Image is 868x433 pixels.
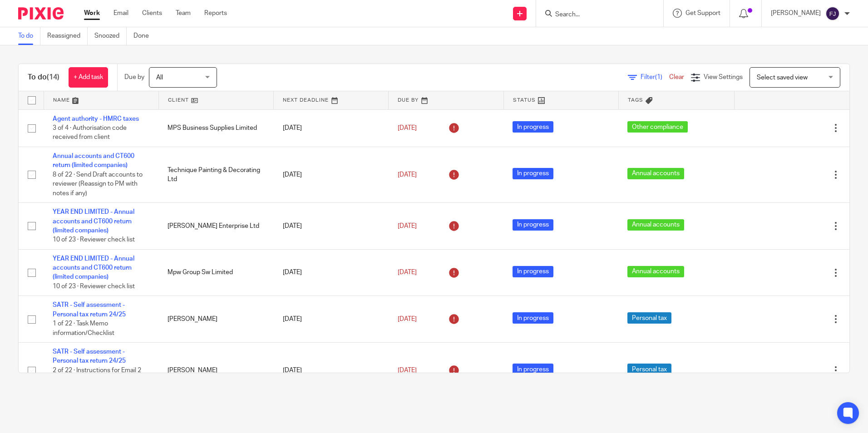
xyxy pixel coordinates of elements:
[53,125,127,141] span: 3 of 4 · Authorisation code received from client
[513,219,553,231] span: In progress
[53,302,126,317] a: SATR - Self assessment - Personal tax return 24/25
[53,209,134,234] a: YEAR END LIMITED - Annual accounts and CT600 return (limited companies)
[627,121,688,133] span: Other compliance
[156,74,163,81] span: All
[274,296,389,343] td: [DATE]
[627,364,671,375] span: Personal tax
[53,349,126,364] a: SATR - Self assessment - Personal tax return 24/25
[53,256,134,280] a: YEAR END LIMITED - Annual accounts and CT600 return (limited companies)
[47,74,59,81] span: (14)
[158,249,273,296] td: Mpw Group Sw Limited
[627,312,671,324] span: Personal tax
[18,27,40,45] a: To do
[158,296,273,343] td: [PERSON_NAME]
[641,74,669,80] span: Filter
[158,203,273,250] td: [PERSON_NAME] Enterprise Ltd
[158,147,273,202] td: Technique Painting & Decorating Ltd
[84,9,100,18] a: Work
[69,67,108,88] a: + Add task
[627,168,684,179] span: Annual accounts
[113,9,128,18] a: Email
[53,116,139,122] a: Agent authority - HMRC taxes
[158,343,273,399] td: [PERSON_NAME]
[669,74,684,80] a: Clear
[53,367,141,392] span: 2 of 22 · Instructions for Email 2 (Detailed - what to not include based of the...
[655,74,662,80] span: (1)
[158,109,273,147] td: MPS Business Supplies Limited
[398,269,417,276] span: [DATE]
[53,172,143,197] span: 8 of 22 · Send Draft accounts to reviewer (Reassign to PM with notes if any)
[274,109,389,147] td: [DATE]
[274,147,389,202] td: [DATE]
[274,203,389,250] td: [DATE]
[176,9,191,18] a: Team
[513,364,553,375] span: In progress
[771,9,821,18] p: [PERSON_NAME]
[53,153,134,168] a: Annual accounts and CT600 return (limited companies)
[274,249,389,296] td: [DATE]
[47,27,88,45] a: Reassigned
[94,27,127,45] a: Snoozed
[628,98,643,103] span: Tags
[18,7,64,20] img: Pixie
[757,74,808,81] span: Select saved view
[825,6,840,21] img: svg%3E
[627,266,684,277] span: Annual accounts
[398,223,417,229] span: [DATE]
[398,367,417,374] span: [DATE]
[554,11,636,19] input: Search
[142,9,162,18] a: Clients
[204,9,227,18] a: Reports
[513,266,553,277] span: In progress
[398,172,417,178] span: [DATE]
[704,74,743,80] span: View Settings
[53,237,135,243] span: 10 of 23 · Reviewer check list
[398,125,417,131] span: [DATE]
[513,168,553,179] span: In progress
[53,283,135,290] span: 10 of 23 · Reviewer check list
[627,219,684,231] span: Annual accounts
[686,10,720,16] span: Get Support
[274,343,389,399] td: [DATE]
[28,73,59,82] h1: To do
[124,73,144,82] p: Due by
[513,121,553,133] span: In progress
[513,312,553,324] span: In progress
[133,27,156,45] a: Done
[398,316,417,322] span: [DATE]
[53,320,114,336] span: 1 of 22 · Task Memo information/Checklist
